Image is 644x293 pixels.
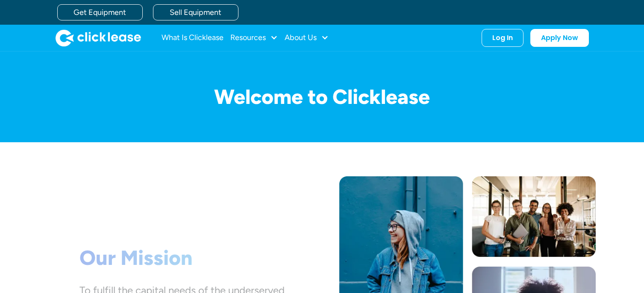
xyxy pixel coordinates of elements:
a: Sell Equipment [153,4,238,20]
div: Log In [492,34,513,42]
h1: Welcome to Clicklease [49,86,596,108]
a: What Is Clicklease [162,29,223,46]
h1: Our Mission [79,246,285,270]
a: Get Equipment [57,4,143,20]
img: Clicklease logo [56,29,141,46]
a: Apply Now [530,29,589,47]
